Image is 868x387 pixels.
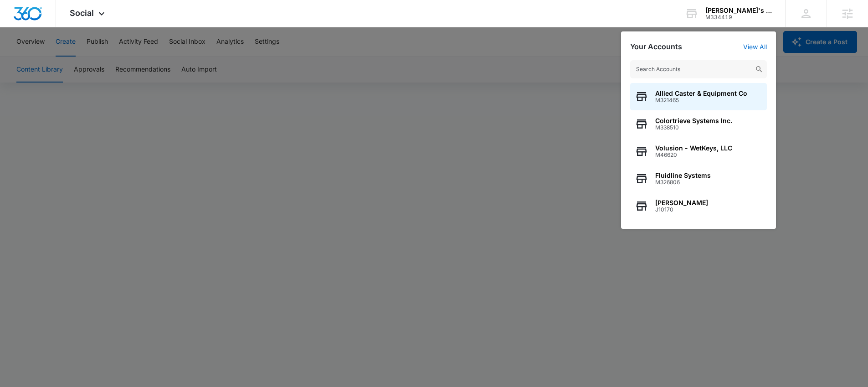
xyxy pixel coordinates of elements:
span: M46620 [655,152,732,158]
span: Volusion - WetKeys, LLC [655,144,732,152]
button: Allied Caster & Equipment CoM321465 [630,83,767,110]
button: Colortrieve Systems Inc.M338510 [630,110,767,138]
h2: Your Accounts [630,42,682,51]
div: account id [705,14,772,21]
span: Fluidline Systems [655,172,711,179]
input: Search Accounts [630,60,767,78]
span: M321465 [655,97,747,103]
a: View All [743,43,767,51]
span: Social [70,8,94,18]
button: Volusion - WetKeys, LLCM46620 [630,138,767,165]
div: account name [705,7,772,14]
span: M338510 [655,124,732,131]
button: [PERSON_NAME]J10170 [630,192,767,220]
span: J10170 [655,206,708,213]
button: Fluidline SystemsM326806 [630,165,767,192]
span: [PERSON_NAME] [655,199,708,206]
span: Allied Caster & Equipment Co [655,90,747,97]
span: Colortrieve Systems Inc. [655,117,732,124]
span: M326806 [655,179,711,186]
